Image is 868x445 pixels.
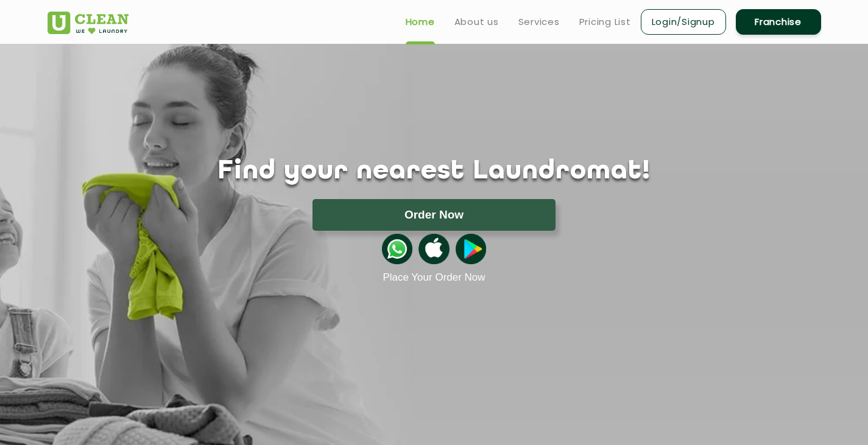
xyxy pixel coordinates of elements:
[38,156,830,187] h1: Find your nearest Laundromat!
[382,234,412,264] img: whatsappicon.png
[736,9,821,35] a: Franchise
[579,15,631,29] a: Pricing List
[641,9,726,35] a: Login/Signup
[48,12,129,34] img: UClean Laundry and Dry Cleaning
[454,15,499,29] a: About us
[456,234,486,264] img: playstoreicon.png
[518,15,560,29] a: Services
[383,272,485,284] a: Place Your Order Now
[418,234,449,264] img: apple-icon.png
[406,15,435,29] a: Home
[312,199,556,231] button: Order Now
